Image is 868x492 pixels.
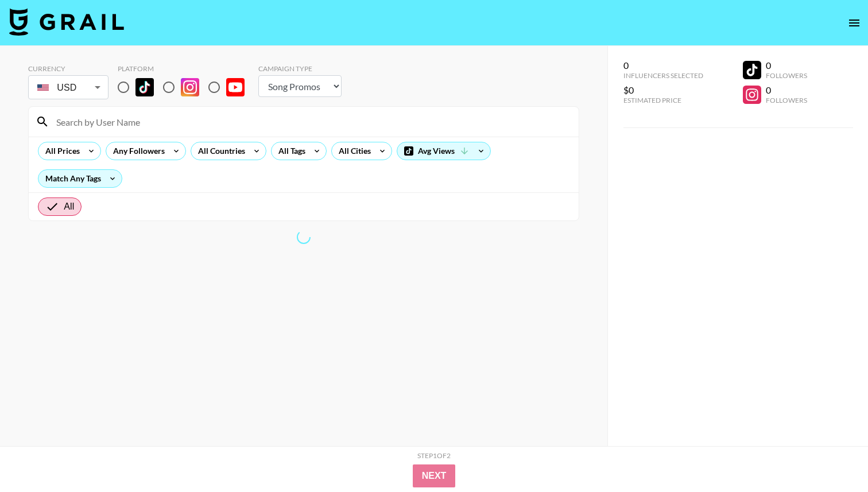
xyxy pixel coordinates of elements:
[64,200,74,214] span: All
[191,142,247,160] div: All Countries
[38,142,82,160] div: All Prices
[397,142,490,160] div: Avg Views
[181,78,199,96] img: Instagram
[623,71,703,80] div: Influencers Selected
[413,464,456,487] button: Next
[258,64,342,73] div: Campaign Type
[272,142,308,160] div: All Tags
[766,84,807,96] div: 0
[9,8,124,36] img: Grail Talent
[28,64,108,73] div: Currency
[295,228,313,246] span: Refreshing lists, bookers, clients, countries, tags, cities, talent, talent...
[766,71,807,80] div: Followers
[623,96,703,104] div: Estimated Price
[38,170,122,187] div: Match Any Tags
[843,11,866,34] button: open drawer
[623,60,703,71] div: 0
[118,64,254,73] div: Platform
[766,60,807,71] div: 0
[106,142,167,160] div: Any Followers
[766,96,807,104] div: Followers
[135,78,154,96] img: TikTok
[49,113,572,131] input: Search by User Name
[417,451,451,460] div: Step 1 of 2
[226,78,245,96] img: YouTube
[332,142,373,160] div: All Cities
[30,78,106,98] div: USD
[623,84,703,96] div: $0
